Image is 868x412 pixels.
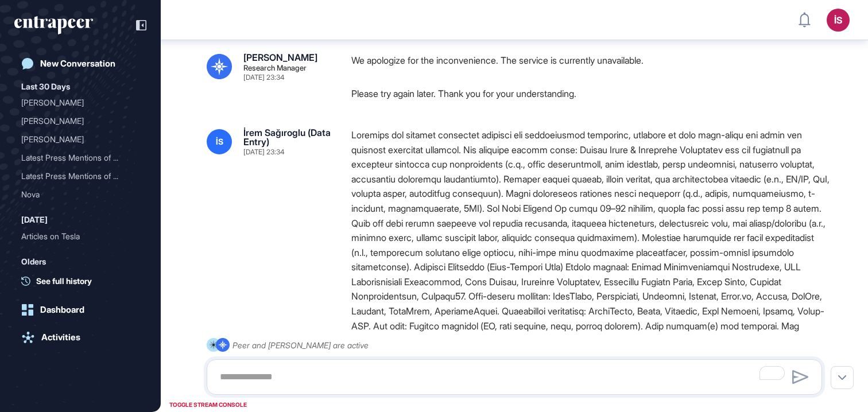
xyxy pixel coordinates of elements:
[232,338,369,352] div: Peer and [PERSON_NAME] are active
[21,130,130,149] div: [PERSON_NAME]
[213,366,816,388] textarea: To enrich screen reader interactions, please activate Accessibility in Grammarly extension settings
[351,53,831,68] p: We apologize for the inconvenience. The service is currently unavailable.
[21,275,146,287] a: See full history
[243,74,284,81] div: [DATE] 23:34
[21,149,139,167] div: Latest Press Mentions of Open AI
[351,86,831,101] p: Please try again later. Thank you for your understanding.
[14,16,93,34] div: entrapeer-logo
[14,52,146,75] a: New Conversation
[216,137,223,146] span: İS
[21,227,130,246] div: Articles on Tesla
[827,9,850,32] button: İS
[21,94,139,112] div: Curie
[243,149,284,156] div: [DATE] 23:34
[21,167,139,185] div: Latest Press Mentions of OpenAI
[36,275,92,287] span: See full history
[243,128,333,146] div: İrem Sağıroglu (Data Entry)
[21,227,139,246] div: Articles on Tesla
[21,149,130,167] div: Latest Press Mentions of ...
[21,94,130,112] div: [PERSON_NAME]
[166,398,250,412] div: TOGGLE STREAM CONSOLE
[14,326,146,349] a: Activities
[40,305,84,315] div: Dashboard
[21,130,139,149] div: Curie
[14,298,146,321] a: Dashboard
[243,53,317,62] div: [PERSON_NAME]
[243,64,307,72] div: Research Manager
[21,167,130,185] div: Latest Press Mentions of ...
[21,255,46,269] div: Olders
[41,332,80,343] div: Activities
[21,185,130,204] div: Nova
[40,59,115,69] div: New Conversation
[21,112,139,130] div: Curie
[21,213,48,227] div: [DATE]
[21,112,130,130] div: [PERSON_NAME]
[21,185,139,204] div: Nova
[21,80,70,94] div: Last 30 Days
